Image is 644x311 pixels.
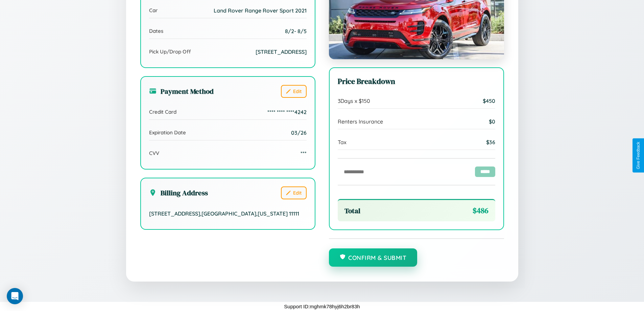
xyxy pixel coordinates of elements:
[281,85,307,98] button: Edit
[149,28,163,34] span: Dates
[486,139,495,146] span: $ 36
[338,118,383,125] span: Renters Insurance
[214,7,307,14] span: Land Rover Range Rover Sport 2021
[149,188,208,198] h3: Billing Address
[338,76,495,87] h3: Price Breakdown
[329,248,418,267] button: Confirm & Submit
[338,97,370,104] span: 3 Days x $ 150
[256,48,307,55] span: [STREET_ADDRESS]
[149,150,159,156] span: CVV
[149,129,186,136] span: Expiration Date
[473,205,488,216] span: $ 486
[149,86,214,96] h3: Payment Method
[149,109,176,115] span: Credit Card
[489,118,495,125] span: $ 0
[338,139,347,146] span: Tax
[636,142,641,169] div: Give Feedback
[344,206,360,216] span: Total
[7,288,23,304] div: Open Intercom Messenger
[285,28,307,35] span: 8 / 2 - 8 / 5
[149,7,158,14] span: Car
[284,302,360,311] p: Support ID: mghmk78hyj6h2br83h
[149,48,191,55] span: Pick Up/Drop Off
[291,129,307,136] span: 03/26
[281,186,307,199] button: Edit
[149,210,299,217] span: [STREET_ADDRESS] , [GEOGRAPHIC_DATA] , [US_STATE] 11111
[483,97,495,104] span: $ 450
